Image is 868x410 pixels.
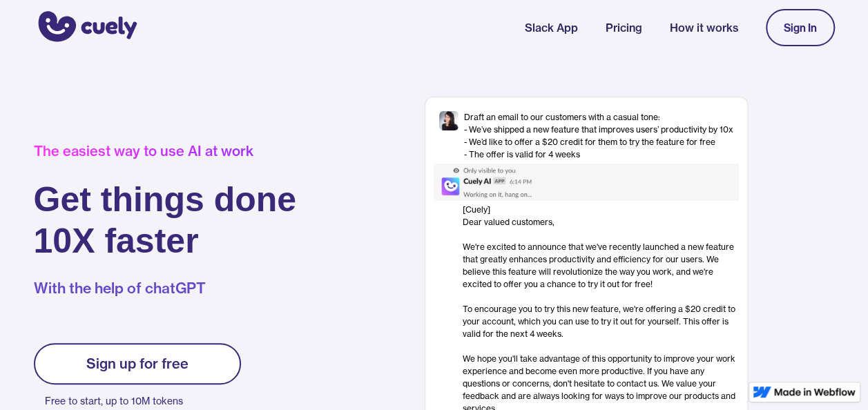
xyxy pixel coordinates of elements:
[606,19,642,36] a: Pricing
[464,111,733,161] div: Draft an email to our customers with a casual tone: - We’ve shipped a new feature that improves u...
[774,388,856,396] img: Made in Webflow
[525,19,578,36] a: Slack App
[766,9,835,46] a: Sign In
[34,2,137,53] a: home
[86,355,189,372] div: Sign up for free
[34,278,297,299] p: With the help of chatGPT
[34,179,297,262] h1: Get things done 10X faster
[34,343,241,384] a: Sign up for free
[34,143,297,159] div: The easiest way to use AI at work
[784,21,817,34] div: Sign In
[670,19,738,36] a: How it works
